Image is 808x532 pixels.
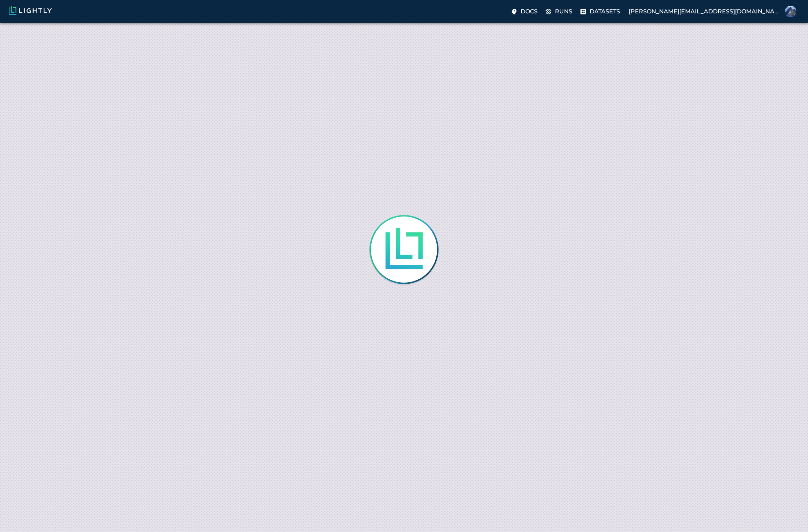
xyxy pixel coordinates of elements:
[543,5,575,18] label: Runs
[521,7,538,16] p: Docs
[629,7,782,16] p: [PERSON_NAME][EMAIL_ADDRESS][DOMAIN_NAME]
[578,5,623,18] label: Datasets
[509,5,540,18] label: Docs
[626,4,799,20] label: [PERSON_NAME][EMAIL_ADDRESS][DOMAIN_NAME]Richard
[378,223,430,275] img: Lightly is loading
[590,7,620,16] p: Datasets
[785,6,796,17] img: Richard
[555,7,572,16] p: Runs
[9,6,52,15] img: Lightly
